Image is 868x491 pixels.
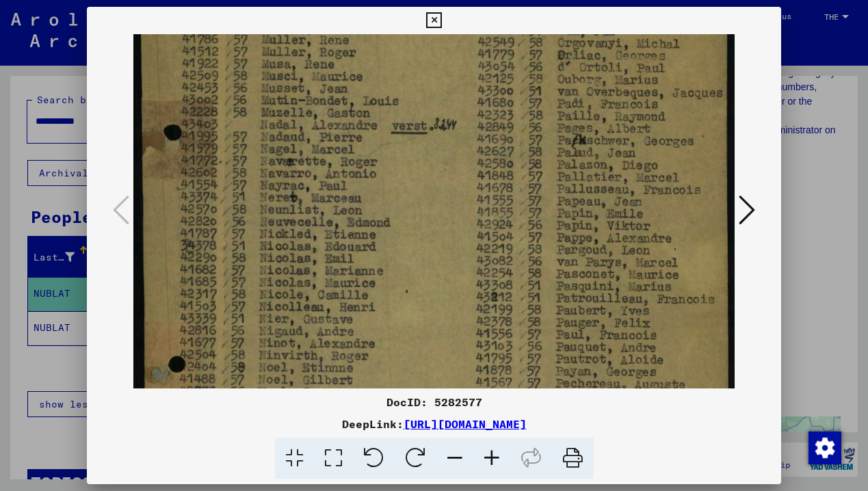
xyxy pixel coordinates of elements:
[87,416,781,432] div: DeepLink:
[808,431,841,464] div: Change consent
[87,394,781,410] div: DocID: 5282577
[808,432,841,464] img: Change consent
[404,417,527,431] a: [URL][DOMAIN_NAME]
